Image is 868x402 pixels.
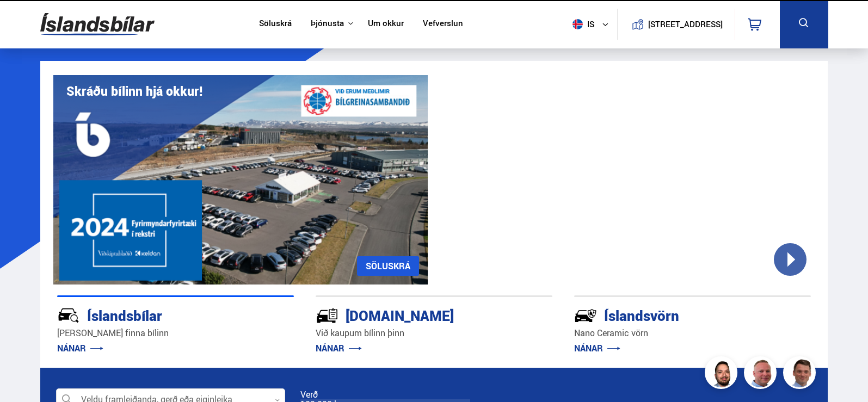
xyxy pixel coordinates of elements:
[652,20,719,29] button: [STREET_ADDRESS]
[66,84,202,98] h1: Skráðu bílinn hjá okkur!
[357,256,419,276] a: SÖLUSKRÁ
[259,18,292,30] a: Söluskrá
[574,342,620,354] a: NÁNAR
[311,18,344,29] button: Þjónusta
[53,75,428,285] img: eKx6w-_Home_640_.png
[574,304,597,327] img: -Svtn6bYgwAsiwNX.svg
[368,18,404,30] a: Um okkur
[574,327,811,339] p: Nano Ceramic vörn
[574,305,772,324] div: Íslandsvörn
[300,389,471,399] div: Verð
[423,18,463,30] a: Vefverslun
[316,327,552,339] p: Við kaupum bílinn þinn
[623,9,729,40] a: [STREET_ADDRESS]
[746,358,778,391] img: siFngHWaQ9KaOqBr.png
[568,8,617,40] button: is
[57,305,255,324] div: Íslandsbílar
[40,7,155,42] img: G0Ugv5HjCgRt.svg
[568,19,595,29] span: is
[572,19,583,29] img: svg+xml;base64,PHN2ZyB4bWxucz0iaHR0cDovL3d3dy53My5vcmcvMjAwMC9zdmciIHdpZHRoPSI1MTIiIGhlaWdodD0iNT...
[57,327,294,339] p: [PERSON_NAME] finna bílinn
[57,342,103,354] a: NÁNAR
[316,342,362,354] a: NÁNAR
[785,358,817,391] img: FbJEzSuNWCJXmdc-.webp
[706,358,739,391] img: nhp88E3Fdnt1Opn2.png
[316,305,514,324] div: [DOMAIN_NAME]
[316,304,338,327] img: tr5P-W3DuiFaO7aO.svg
[57,304,80,327] img: JRvxyua_JYH6wB4c.svg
